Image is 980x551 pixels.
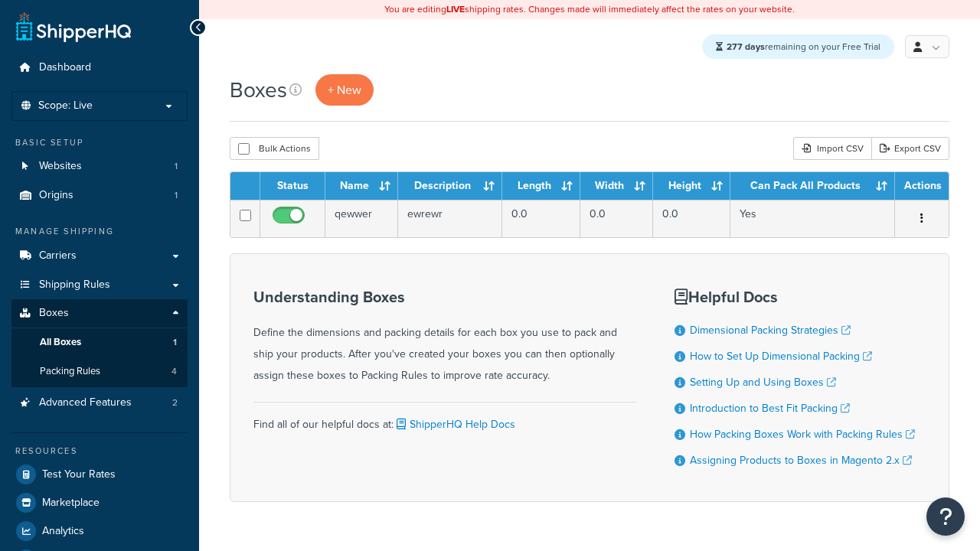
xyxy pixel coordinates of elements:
li: Websites [11,152,188,181]
span: Boxes [39,307,69,320]
span: Marketplace [42,497,100,510]
div: remaining on your Free Trial [702,34,894,59]
th: Name : activate to sort column ascending [325,172,398,200]
div: Define the dimensions and packing details for each box you use to pack and ship your products. Af... [253,289,636,386]
div: Basic Setup [11,136,188,149]
h3: Understanding Boxes [253,289,636,305]
h3: Helpful Docs [675,289,915,305]
a: How Packing Boxes Work with Packing Rules [690,426,915,442]
a: Packing Rules 4 [11,357,188,386]
a: Dashboard [11,54,188,82]
span: 4 [171,365,177,378]
a: Websites 1 [11,152,188,181]
div: Find all of our helpful docs at: [253,402,636,435]
span: Dashboard [39,61,91,74]
a: Boxes [11,299,188,328]
td: 0.0 [580,200,653,237]
a: + New [315,74,374,106]
th: Height : activate to sort column ascending [653,172,730,200]
strong: 277 days [727,40,765,54]
span: 2 [172,396,178,409]
a: All Boxes 1 [11,328,188,357]
span: Test Your Rates [42,468,116,481]
th: Width : activate to sort column ascending [580,172,653,200]
td: 0.0 [502,200,581,237]
a: Test Your Rates [11,461,188,488]
th: Can Pack All Products : activate to sort column ascending [730,172,895,200]
h1: Boxes [230,75,287,105]
span: Origins [39,189,73,202]
a: Assigning Products to Boxes in Magento 2.x [690,452,912,468]
li: All Boxes [11,328,188,357]
b: LIVE [446,2,465,16]
span: Scope: Live [38,99,93,112]
th: Length : activate to sort column ascending [502,172,581,200]
span: Analytics [42,525,84,538]
th: Description : activate to sort column ascending [398,172,502,200]
td: ewrewr [398,200,502,237]
button: Open Resource Center [926,497,965,536]
div: Manage Shipping [11,225,188,238]
li: Boxes [11,299,188,386]
span: Websites [39,160,82,173]
a: Carriers [11,242,188,270]
div: Import CSV [793,137,871,160]
span: Packing Rules [40,365,100,378]
li: Packing Rules [11,357,188,386]
span: 1 [175,189,178,202]
th: Actions [895,172,949,200]
a: Export CSV [871,137,949,160]
td: Yes [730,200,895,237]
a: Introduction to Best Fit Packing [690,400,850,416]
li: Advanced Features [11,389,188,417]
button: Bulk Actions [230,137,319,160]
a: How to Set Up Dimensional Packing [690,348,872,364]
span: Shipping Rules [39,279,110,292]
a: ShipperHQ Home [16,11,131,42]
span: 1 [175,160,178,173]
a: ShipperHQ Help Docs [394,416,515,432]
span: 1 [173,336,177,349]
li: Origins [11,181,188,210]
span: + New [328,81,361,99]
td: 0.0 [653,200,730,237]
th: Status [260,172,325,200]
span: Advanced Features [39,396,132,409]
a: Setting Up and Using Boxes [690,374,836,390]
a: Analytics [11,517,188,545]
a: Dimensional Packing Strategies [690,322,851,338]
a: Shipping Rules [11,271,188,299]
a: Advanced Features 2 [11,389,188,417]
span: All Boxes [40,336,81,349]
a: Origins 1 [11,181,188,210]
td: qewwer [325,200,398,237]
div: Resources [11,445,188,458]
a: Marketplace [11,489,188,517]
span: Carriers [39,249,77,262]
